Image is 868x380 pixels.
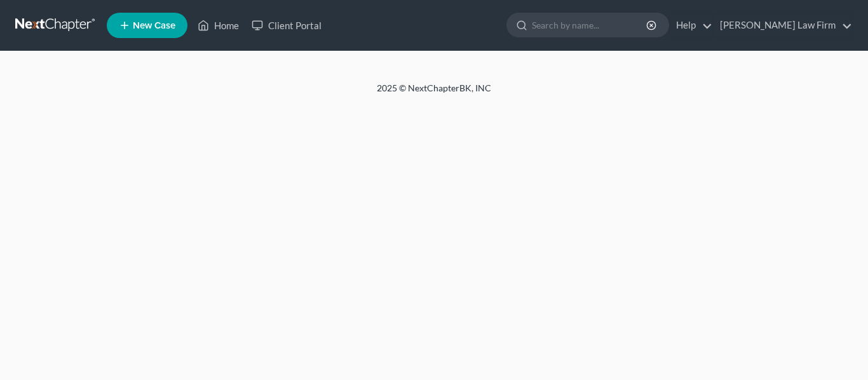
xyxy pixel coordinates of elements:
[72,82,796,105] div: 2025 © NextChapterBK, INC
[245,14,328,37] a: Client Portal
[532,13,648,37] input: Search by name...
[714,14,852,37] a: [PERSON_NAME] Law Firm
[133,21,175,30] span: New Case
[191,14,245,37] a: Home
[670,14,712,37] a: Help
